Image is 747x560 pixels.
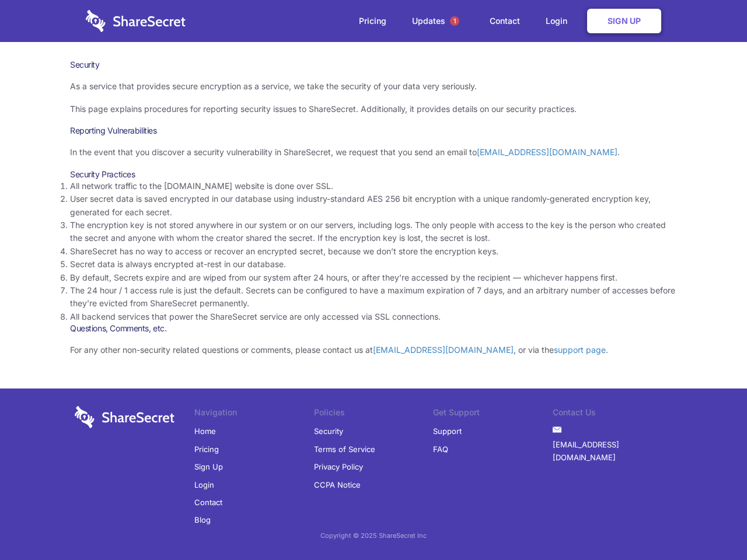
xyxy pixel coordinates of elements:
[70,284,677,310] li: The 24 hour / 1 access rule is just the default. Secrets can be configured to have a maximum expi...
[70,344,677,356] p: For any other non-security related questions or comments, please contact us at , or via the .
[314,406,434,422] li: Policies
[553,406,672,422] li: Contact Us
[70,323,677,334] h3: Questions, Comments, etc.
[70,310,677,323] li: All backend services that power the ShareSecret service are only accessed via SSL connections.
[433,422,462,440] a: Support
[194,511,211,528] a: Blog
[433,440,448,458] a: FAQ
[314,476,361,494] a: CCPA Notice
[70,180,677,192] li: All network traffic to the [DOMAIN_NAME] website is done over SSL.
[75,406,174,428] img: logo-wordmark-white-trans-d4663122ce5f474addd5e946df7df03e33cb6a1c49d2221995e7729f52c070b2.svg
[194,440,219,458] a: Pricing
[194,458,223,475] a: Sign Up
[553,436,672,467] a: [EMAIL_ADDRESS][DOMAIN_NAME]
[70,60,677,70] h1: Security
[70,125,677,136] h3: Reporting Vulnerabilities
[194,494,222,511] a: Contact
[347,3,398,39] a: Pricing
[70,258,677,271] li: Secret data is always encrypted at-rest in our database.
[450,16,459,26] span: 1
[373,345,514,355] a: [EMAIL_ADDRESS][DOMAIN_NAME]
[70,192,677,219] li: User secret data is saved encrypted in our database using industry-standard AES 256 bit encryptio...
[70,169,677,180] h3: Security Practices
[477,147,617,157] a: [EMAIL_ADDRESS][DOMAIN_NAME]
[554,345,606,355] a: support page
[70,245,677,258] li: ShareSecret has no way to access or recover an encrypted secret, because we don’t store the encry...
[70,219,677,245] li: The encryption key is not stored anywhere in our system or on our servers, including logs. The on...
[70,271,677,284] li: By default, Secrets expire and are wiped from our system after 24 hours, or after they’re accesse...
[314,440,375,458] a: Terms of Service
[478,3,532,39] a: Contact
[433,406,553,422] li: Get Support
[70,146,677,159] p: In the event that you discover a security vulnerability in ShareSecret, we request that you send ...
[314,458,363,475] a: Privacy Policy
[194,406,314,422] li: Navigation
[194,476,214,494] a: Login
[70,80,677,93] p: As a service that provides secure encryption as a service, we take the security of your data very...
[86,10,186,32] img: logo-wordmark-white-trans-d4663122ce5f474addd5e946df7df03e33cb6a1c49d2221995e7729f52c070b2.svg
[587,9,661,33] a: Sign Up
[534,3,585,39] a: Login
[70,103,677,116] p: This page explains procedures for reporting security issues to ShareSecret. Additionally, it prov...
[314,422,343,440] a: Security
[194,422,216,440] a: Home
